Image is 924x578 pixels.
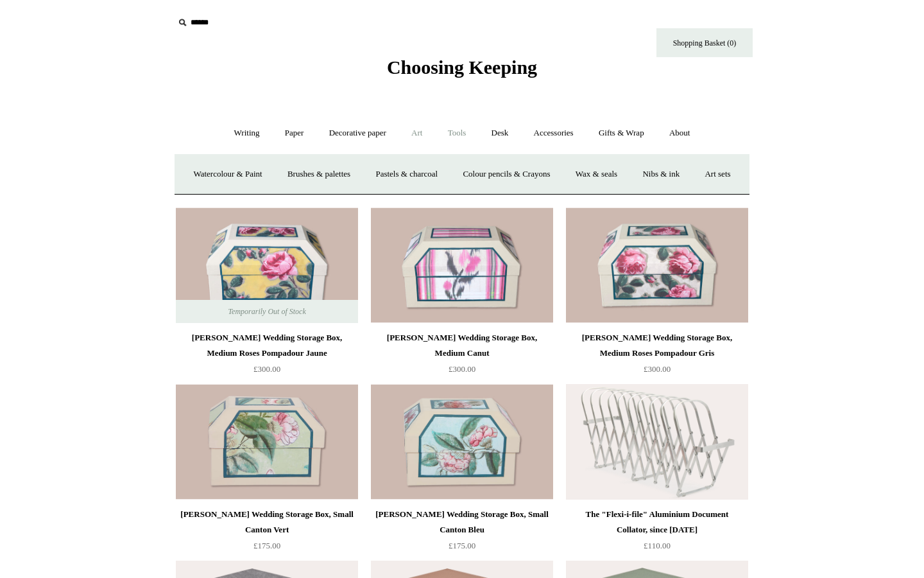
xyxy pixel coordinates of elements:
div: [PERSON_NAME] Wedding Storage Box, Small Canton Vert [179,507,355,538]
a: Paper [273,116,316,150]
a: The "Flexi-i-file" Aluminium Document Collator, since [DATE] £110.00 [566,507,748,559]
a: Art sets [693,157,742,191]
a: Wax & seals [564,157,629,191]
a: Art [400,116,434,150]
a: Desk [480,116,520,150]
a: Shopping Basket (0) [656,28,753,57]
a: About [658,116,702,150]
a: The "Flexi-i-file" Aluminium Document Collator, since 1941 The "Flexi-i-file" Aluminium Document ... [566,384,748,500]
a: Choosing Keeping [387,67,537,76]
span: £300.00 [449,364,475,374]
div: The "Flexi-i-file" Aluminium Document Collator, since [DATE] [569,507,745,538]
a: [PERSON_NAME] Wedding Storage Box, Small Canton Bleu £175.00 [371,507,553,559]
a: Antoinette Poisson Wedding Storage Box, Small Canton Vert Antoinette Poisson Wedding Storage Box,... [176,384,358,500]
a: [PERSON_NAME] Wedding Storage Box, Medium Roses Pompadour Gris £300.00 [566,330,748,383]
a: Antoinette Poisson Wedding Storage Box, Small Canton Bleu Antoinette Poisson Wedding Storage Box,... [371,384,553,500]
a: Decorative paper [318,116,398,150]
img: Antoinette Poisson Wedding Storage Box, Medium Roses Pompadour Gris [566,207,748,323]
a: [PERSON_NAME] Wedding Storage Box, Small Canton Vert £175.00 [176,507,358,559]
span: £175.00 [253,541,280,550]
a: Antoinette Poisson Wedding Storage Box, Medium Roses Pompadour Gris Antoinette Poisson Wedding St... [566,207,748,323]
a: Colour pencils & Crayons [451,157,561,191]
span: £300.00 [253,364,280,374]
span: £175.00 [449,541,475,550]
span: £110.00 [644,541,671,550]
a: Tools [436,116,478,150]
img: Antoinette Poisson Wedding Storage Box, Small Canton Vert [176,384,358,500]
span: Choosing Keeping [387,57,537,78]
a: [PERSON_NAME] Wedding Storage Box, Medium Canut £300.00 [371,330,553,383]
a: Accessories [522,116,585,150]
a: [PERSON_NAME] Wedding Storage Box, Medium Roses Pompadour Jaune £300.00 [176,330,358,383]
div: [PERSON_NAME] Wedding Storage Box, Medium Canut [374,330,550,361]
img: Antoinette Poisson Wedding Storage Box, Medium Roses Pompadour Jaune [176,207,358,323]
div: [PERSON_NAME] Wedding Storage Box, Medium Roses Pompadour Jaune [179,330,355,361]
a: Nibs & ink [631,157,691,191]
a: Pastels & charcoal [364,157,449,191]
a: Watercolour & Paint [182,157,273,191]
a: Gifts & Wrap [587,116,656,150]
img: The "Flexi-i-file" Aluminium Document Collator, since 1941 [566,384,748,500]
a: Writing [223,116,271,150]
div: [PERSON_NAME] Wedding Storage Box, Small Canton Bleu [374,507,550,538]
img: Antoinette Poisson Wedding Storage Box, Small Canton Bleu [371,384,553,500]
a: Antoinette Poisson Wedding Storage Box, Medium Canut Antoinette Poisson Wedding Storage Box, Medi... [371,207,553,323]
span: Temporarily Out of Stock [215,300,318,323]
span: £300.00 [644,364,671,374]
a: Antoinette Poisson Wedding Storage Box, Medium Roses Pompadour Jaune Antoinette Poisson Wedding S... [176,207,358,323]
div: [PERSON_NAME] Wedding Storage Box, Medium Roses Pompadour Gris [569,330,745,361]
a: Brushes & palettes [276,157,362,191]
img: Antoinette Poisson Wedding Storage Box, Medium Canut [371,207,553,323]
